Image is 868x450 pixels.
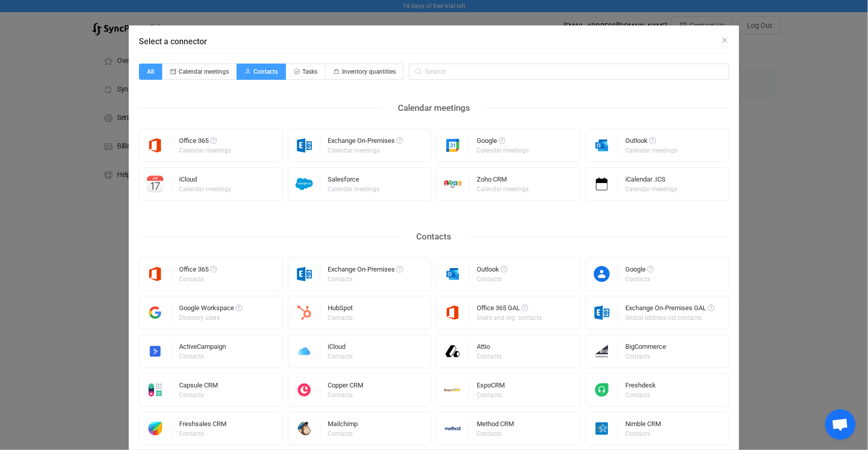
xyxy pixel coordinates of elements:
div: Contacts [626,431,660,437]
img: google-workspace.png [139,304,171,321]
div: Contacts [328,315,353,321]
div: Capsule CRM [179,382,218,392]
div: BigCommerce [626,343,667,353]
img: capsule.png [139,381,171,399]
div: Contacts [328,431,357,437]
img: hubspot.png [288,304,321,321]
div: Contacts [626,353,665,359]
div: iCalendar .ICS [626,176,679,186]
div: Exchange On-Premises [328,266,403,276]
img: microsoft365.png [437,304,469,321]
div: Contacts [328,353,353,359]
div: Exchange On-Premises GAL [626,305,715,315]
div: Contacts [179,431,225,437]
div: Contacts [477,431,512,437]
button: Close [721,36,729,45]
img: microsoft365.png [139,265,171,283]
div: Attio [477,343,503,353]
img: google-contacts.png [586,265,618,283]
img: icloud.png [288,343,321,360]
div: Mailchimp [328,421,358,431]
div: Calendar meetings [328,186,380,192]
div: Contacts [477,392,503,398]
div: Users and org. contacts [477,315,542,321]
div: Office 365 [179,137,233,147]
div: Copper CRM [328,382,364,392]
img: methodcrm.png [437,420,469,437]
div: ActiveCampaign [179,343,226,353]
div: Contacts [401,229,467,245]
div: Freshdesk [626,382,656,392]
img: salesforce.png [288,175,321,193]
div: Calendar meetings [179,186,231,192]
img: big-commerce.png [586,343,618,360]
img: espo-crm.png [437,381,469,399]
img: exchange.png [288,137,321,154]
img: exchange.png [586,304,618,321]
div: Calendar meetings [626,186,678,192]
img: zoho-crm.png [437,175,469,193]
div: Contacts [179,392,216,398]
div: iCloud [179,176,233,186]
div: Calendar meetings [328,147,402,154]
img: attio.png [437,343,469,360]
img: google.png [437,137,469,154]
img: freshdesk.png [586,381,618,399]
div: Zoho CRM [477,176,530,186]
div: HubSpot [328,305,355,315]
div: Contacts [179,353,224,359]
div: Nimble CRM [626,421,661,431]
div: Salesforce [328,176,382,186]
div: EspoCRM [477,382,505,392]
div: Freshsales CRM [179,421,226,431]
div: Outlook [626,137,679,147]
div: Calendar meetings [383,100,485,116]
img: outlook.png [586,137,618,154]
div: Exchange On-Premises [328,137,403,147]
img: icalendar.png [586,175,618,193]
div: Outlook [477,266,507,276]
img: icloud-calendar.png [139,175,171,193]
div: Google [626,266,654,276]
span: Select a connector [139,37,207,46]
div: Contacts [179,276,215,282]
img: exchange.png [288,265,321,283]
div: Office 365 [179,266,217,276]
img: microsoft365.png [139,137,171,154]
div: Contacts [626,392,655,398]
img: mailchimp.png [288,420,321,437]
div: Method CRM [477,421,514,431]
div: Directory users [179,315,241,321]
div: Contacts [477,276,506,282]
div: Calendar meetings [477,186,529,192]
div: Open chat [825,409,856,440]
div: Calendar meetings [179,147,231,154]
div: iCloud [328,343,355,353]
div: Office 365 GAL [477,305,543,315]
img: copper.png [288,381,321,399]
div: Contacts [328,392,362,398]
div: Calendar meetings [477,147,529,154]
div: Contacts [477,353,502,359]
div: Contacts [328,276,402,282]
img: freshworks.png [139,420,171,437]
div: Global address list contacts [626,315,713,321]
input: Search [409,64,729,80]
img: nimble.png [586,420,618,437]
div: Contacts [626,276,653,282]
div: Google [477,137,530,147]
div: Calendar meetings [626,147,678,154]
img: activecampaign.png [139,343,171,360]
img: outlook.png [437,265,469,283]
div: Google Workspace [179,305,242,315]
